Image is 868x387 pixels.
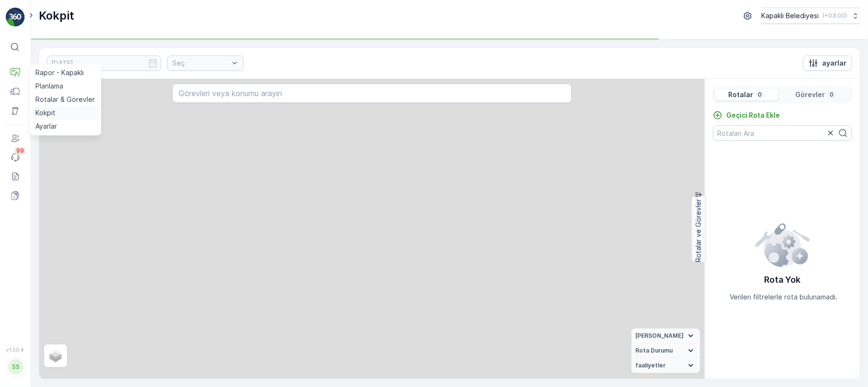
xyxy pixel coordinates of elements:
span: [PERSON_NAME] [635,332,684,340]
p: ayarlar [822,58,846,68]
div: SS [8,359,23,375]
p: 0 [757,91,763,99]
p: Rotalar ve Görevler [694,199,703,262]
p: Rotalar [729,90,754,100]
a: 99 [6,148,25,167]
input: Rotaları Ara [713,125,852,141]
button: Kapaklı Belediyesi(+03:00) [761,8,860,24]
button: ayarlar [803,55,852,71]
p: ( +03:00 ) [823,12,847,20]
span: faaliyetler [635,362,665,369]
summary: [PERSON_NAME] [631,329,700,343]
p: Verilen filtrelerle rota bulunamadı. [730,292,838,302]
a: Geçici Rota Ekle [713,111,780,120]
p: Geçici Rota Ekle [726,111,780,120]
button: SS [6,354,25,379]
img: config error [755,221,811,267]
p: Kapaklı Belediyesi [761,11,819,21]
summary: Rota Durumu [631,343,700,358]
img: logo [6,8,25,27]
a: Layers [45,345,66,366]
summary: faaliyetler [631,358,700,373]
input: dd/mm/yyyy [47,55,161,71]
p: Görevler [795,90,825,100]
input: Görevleri veya konumu arayın [172,84,572,103]
span: Rota Durumu [635,347,673,354]
p: 99 [16,147,24,155]
p: 0 [829,91,834,99]
p: Kokpit [39,8,74,23]
span: v 1.50.4 [6,347,25,353]
p: Rota Yok [765,273,801,287]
